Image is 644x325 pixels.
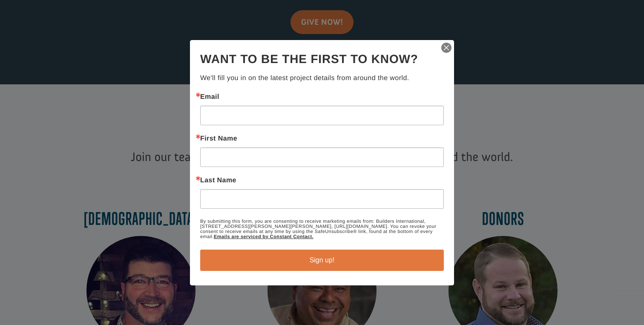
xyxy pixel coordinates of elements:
[440,42,452,54] img: ctct-close-x.svg
[200,177,444,184] label: Last Name
[121,13,158,29] button: Donate
[15,26,21,32] img: US.png
[200,219,444,239] p: By submitting this form, you are consenting to receive marketing emails from: Builders Internatio...
[200,73,444,83] p: We'll fill you in on the latest project details from around the world.
[15,18,22,25] img: emoji thumbsUp
[15,9,117,26] div: [PERSON_NAME] donated $50
[23,26,117,32] span: [GEOGRAPHIC_DATA] , [GEOGRAPHIC_DATA]
[200,50,444,68] h2: Want to be the first to know?
[200,250,444,271] button: Sign up!
[200,135,444,142] label: First Name
[214,234,313,239] a: Emails are serviced by Constant Contact.
[200,94,444,101] label: Email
